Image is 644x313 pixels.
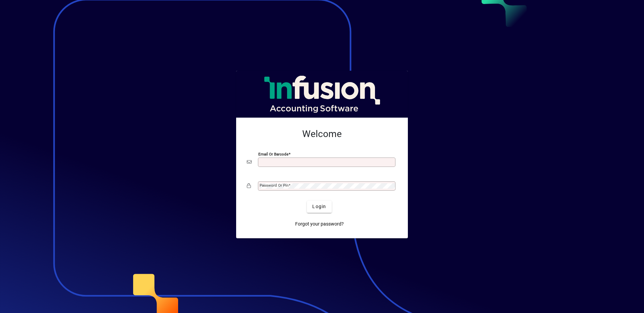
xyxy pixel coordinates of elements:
[295,221,344,228] span: Forgot your password?
[292,218,346,230] a: Forgot your password?
[247,128,397,140] h2: Welcome
[312,203,326,210] span: Login
[307,201,331,213] button: Login
[260,183,288,188] mat-label: Password or Pin
[258,151,288,156] mat-label: Email or Barcode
